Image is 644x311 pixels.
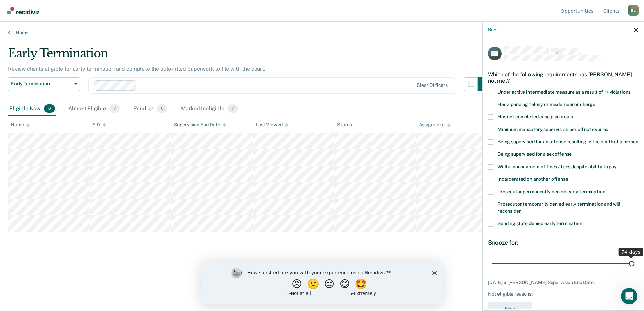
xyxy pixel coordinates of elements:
[497,102,595,107] span: Has a pending felony or misdemeanor charge
[628,5,639,16] button: Profile dropdown button
[8,46,491,66] div: Early Termination
[488,280,638,285] div: [DATE] is [PERSON_NAME] Supervision End Date.
[488,239,638,246] div: Snooze for:
[11,81,72,87] span: Early Termination
[109,104,120,113] span: 7
[180,102,239,116] div: Marked Ineligible
[497,139,638,144] span: Being supervised for an offense resulting in the death of a person
[497,114,573,119] span: Has not completed case plan goals
[497,201,620,214] span: Prosecutor temporarily denied early termination and will reconsider
[8,30,636,36] a: Home
[497,151,572,157] span: Being supervised for a sex offense
[488,27,499,33] button: Back
[157,104,167,113] span: 0
[92,122,106,128] div: SID
[621,288,637,304] iframe: Intercom live chat
[8,66,265,72] p: Review clients eligible for early termination and complete the auto-filled paperwork to file with...
[417,82,448,88] div: Clear officers
[497,89,631,95] span: Under active intermediate measure as a result of 1+ violations
[201,261,443,304] iframe: Survey by Kim from Recidiviz
[497,189,605,194] span: Prosecutor permanently denied early termination
[8,102,56,116] div: Eligible Now
[256,122,288,128] div: Last Viewed
[67,102,121,116] div: Almost Eligible
[11,122,30,128] div: Name
[488,291,638,297] div: Not eligible reasons:
[7,7,39,14] img: Recidiviz
[497,164,617,169] span: Willful nonpayment of fines / fees despite ability to pay
[419,122,451,128] div: Assigned to
[628,5,639,16] div: B L
[132,102,169,116] div: Pending
[488,66,638,90] div: Which of the following requirements has [PERSON_NAME] not met?
[228,104,238,113] span: 7
[619,248,643,256] div: 74 days
[44,104,55,113] span: 6
[174,122,226,128] div: Supervision End Date
[337,122,352,128] div: Status
[497,221,582,226] span: Sending state denied early termination
[497,127,608,132] span: Minimum mandatory supervision period not expired
[497,176,568,182] span: Incarcerated on another offense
